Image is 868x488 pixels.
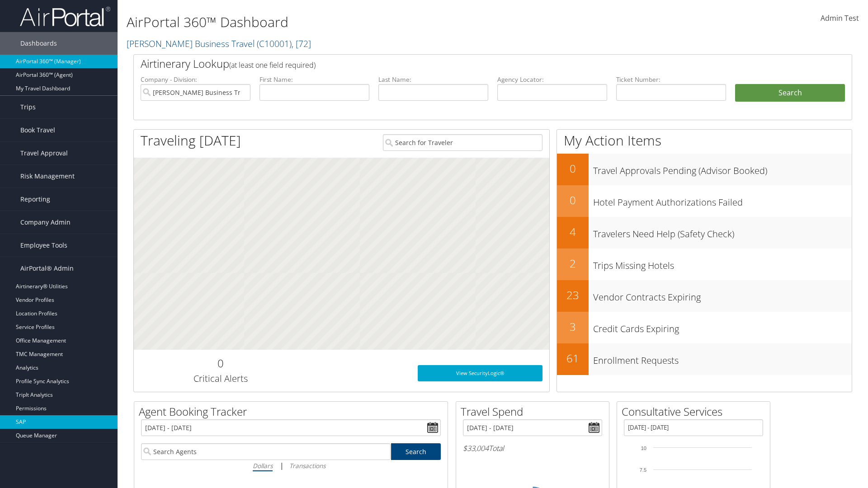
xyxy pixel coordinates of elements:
button: Search [735,84,845,102]
span: Trips [20,96,36,118]
input: Search Agents [141,443,391,460]
h2: 4 [557,224,589,239]
i: Dollars [253,461,273,470]
h1: Traveling [DATE] [141,131,241,150]
h2: 3 [557,319,589,334]
span: AirPortal® Admin [20,257,74,280]
h2: 0 [557,161,589,176]
h2: 2 [557,256,589,271]
span: ( C10001 ) [257,38,292,50]
span: Risk Management [20,165,75,188]
tspan: 10 [641,446,646,451]
span: (at least one field required) [229,60,316,70]
h3: Enrollment Requests [593,350,852,367]
h2: Agent Booking Tracker [139,404,448,419]
span: Company Admin [20,211,71,234]
span: Employee Tools [20,234,67,257]
h3: Trips Missing Hotels [593,255,852,272]
a: 2Trips Missing Hotels [557,249,852,280]
a: Search [391,443,441,460]
h1: AirPortal 360™ Dashboard [127,13,615,32]
h3: Credit Cards Expiring [593,318,852,335]
i: Transactions [289,461,325,470]
h3: Critical Alerts [141,372,300,385]
a: 0Hotel Payment Authorizations Failed [557,185,852,217]
span: , [ 72 ] [292,38,311,50]
a: Admin Test [821,5,859,33]
h3: Hotel Payment Authorizations Failed [593,192,852,209]
h3: Vendor Contracts Expiring [593,286,852,304]
img: airportal-logo.png [20,6,110,27]
div: | [141,460,441,471]
h2: Airtinerary Lookup [141,56,785,71]
h2: Travel Spend [461,404,609,419]
h3: Travel Approvals Pending (Advisor Booked) [593,160,852,177]
label: Company - Division: [141,75,250,84]
input: Search for Traveler [383,134,542,151]
h3: Travelers Need Help (Safety Check) [593,223,852,240]
h2: 23 [557,287,589,303]
a: 0Travel Approvals Pending (Advisor Booked) [557,154,852,185]
span: Dashboards [20,32,57,55]
h2: 0 [557,192,589,208]
h1: My Action Items [557,131,852,150]
h2: 61 [557,351,589,366]
h2: Consultative Services [622,404,770,419]
label: Ticket Number: [616,75,726,84]
label: Agency Locator: [497,75,607,84]
h2: 0 [141,356,300,371]
a: 3Credit Cards Expiring [557,312,852,343]
span: Reporting [20,188,50,211]
span: Book Travel [20,119,55,141]
label: Last Name: [378,75,488,84]
label: First Name: [259,75,369,84]
h6: Total [463,443,602,453]
a: 4Travelers Need Help (Safety Check) [557,217,852,249]
span: Admin Test [821,13,859,23]
tspan: 7.5 [640,467,646,473]
a: [PERSON_NAME] Business Travel [127,38,311,50]
a: 23Vendor Contracts Expiring [557,280,852,312]
a: View SecurityLogic® [418,365,542,381]
span: $33,004 [463,443,489,453]
span: Travel Approval [20,142,68,164]
a: 61Enrollment Requests [557,343,852,375]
